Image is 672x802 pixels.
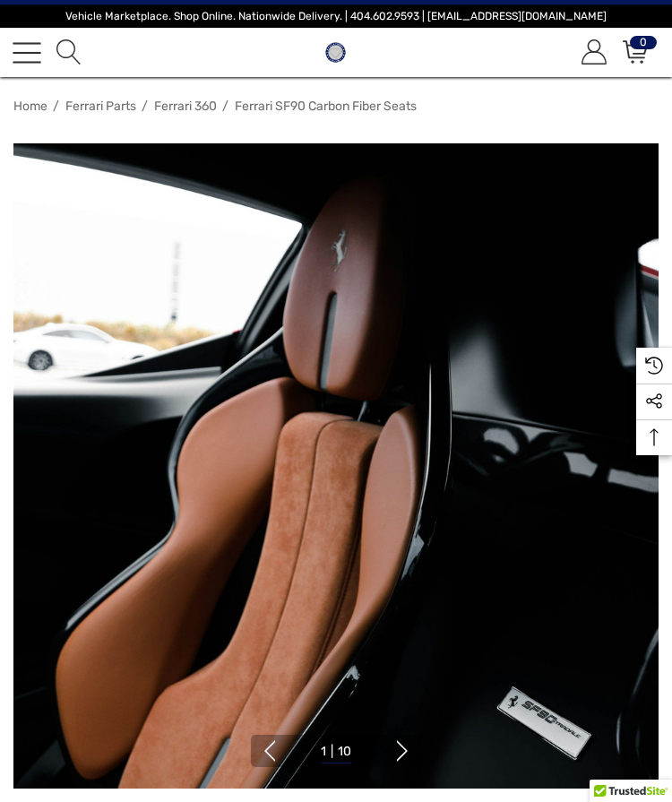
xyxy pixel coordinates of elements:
a: Sign in [579,40,607,65]
a: Ferrari SF90 Carbon Fiber Seats [235,99,444,114]
a: Home [13,99,47,114]
a: Cart with 0 items [620,40,648,65]
span: 1 [321,744,326,759]
a: Toggle menu [13,39,41,67]
button: Go to slide 2 of 10 [392,740,413,762]
span: 10 [338,744,351,759]
span: Vehicle Marketplace. Shop Online. Nationwide Delivery. | 404.602.9593 | [EMAIL_ADDRESS][DOMAIN_NAME] [65,10,607,22]
a: Ferrari Parts [65,99,136,114]
svg: Recently Viewed [645,357,663,375]
button: Go to slide 10 of 10 [259,740,280,762]
svg: Account [582,39,607,65]
svg: Top [636,428,672,446]
span: | [331,744,333,759]
img: Ferrari SF90 Carbon Fiber Seats [13,143,659,789]
svg: Search [56,39,82,65]
svg: Social Media [645,392,663,410]
button: Go to slide 1 of 10, active [321,741,351,763]
nav: Breadcrumb [13,91,659,122]
a: Search [54,40,82,65]
span: 0 [630,36,657,49]
a: Ferrari 360 [154,99,217,114]
span: Toggle menu [13,51,41,53]
img: Players Club | Cars For Sale [321,38,350,67]
svg: Review Your Cart [623,39,648,65]
span: Ferrari SF90 Carbon Fiber Seats [235,99,417,114]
